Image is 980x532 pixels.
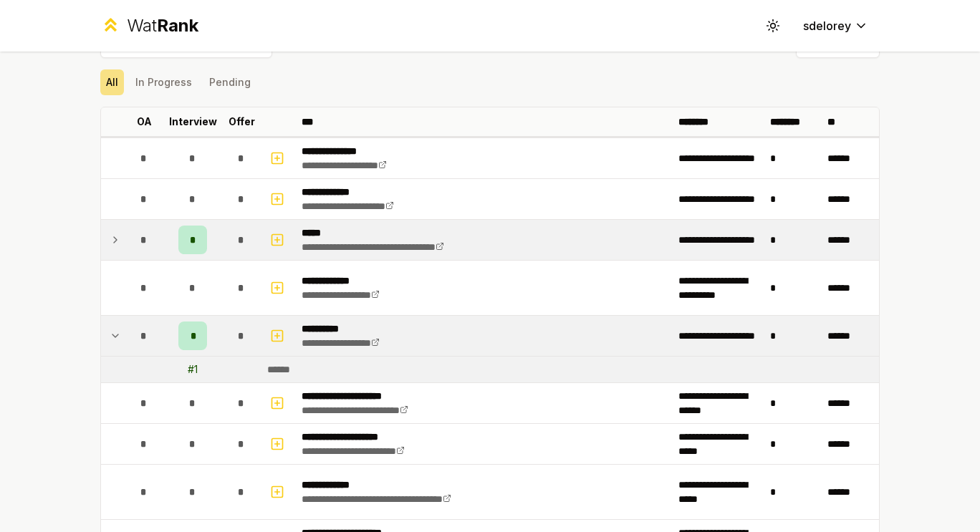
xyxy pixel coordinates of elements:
button: sdelorey [792,13,880,39]
button: All [100,69,124,95]
p: Offer [229,115,255,129]
p: Interview [169,115,217,129]
a: WatRank [100,14,198,37]
div: Wat [127,14,198,37]
p: OA [137,115,152,129]
span: sdelorey [803,17,851,34]
div: # 1 [188,362,198,377]
button: Pending [203,69,256,95]
span: Rank [157,15,198,36]
button: In Progress [130,69,198,95]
